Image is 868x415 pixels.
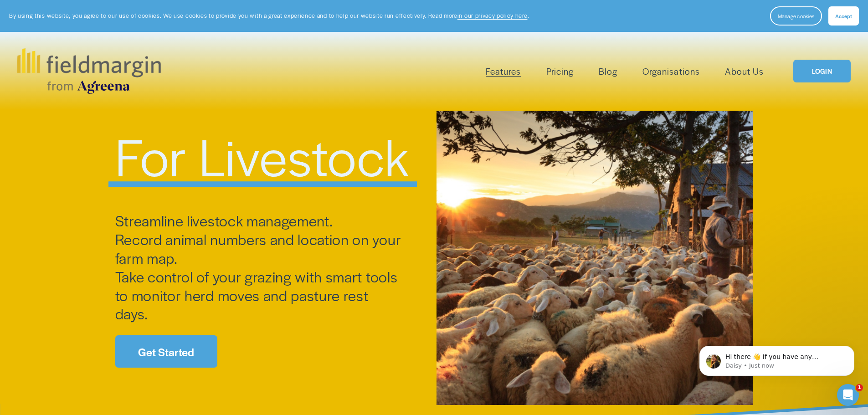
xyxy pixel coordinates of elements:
span: Accept [835,12,852,20]
a: Organisations [642,64,699,79]
iframe: Intercom notifications message [686,327,868,390]
a: About Us [725,64,764,79]
a: LOGIN [793,60,851,83]
button: Accept [828,6,859,26]
p: By using this website, you agree to our use of cookies. We use cookies to provide you with a grea... [9,11,529,20]
a: folder dropdown [486,64,521,79]
button: Manage cookies [770,6,822,26]
span: 1 [856,384,863,391]
iframe: Intercom live chat [837,384,859,406]
span: Manage cookies [778,12,814,20]
span: Features [486,65,521,78]
span: Streamline livestock management. Record animal numbers and location on your farm map. Take contro... [115,210,405,323]
img: fieldmargin.com [17,48,160,94]
a: Get Started [115,335,217,368]
a: in our privacy policy here [457,11,528,20]
a: Blog [599,64,617,79]
span: For Livestock [115,119,411,191]
a: Pricing [546,64,574,79]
